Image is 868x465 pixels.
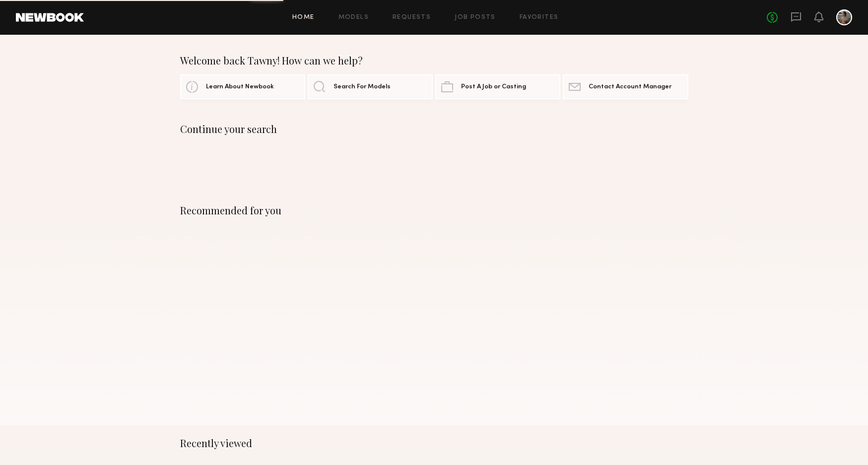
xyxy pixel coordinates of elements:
a: Contact Account Manager [563,74,688,99]
div: Recommended for you [180,204,688,216]
a: Search For Models [308,74,433,99]
span: Post A Job or Casting [461,84,526,90]
div: Recently viewed [180,437,688,449]
a: Learn About Newbook [180,74,305,99]
a: Requests [393,14,431,21]
span: Search For Models [334,84,391,90]
span: Contact Account Manager [589,84,671,90]
span: Learn About Newbook [206,84,274,90]
a: Models [338,14,369,21]
a: Favorites [520,14,559,21]
div: Welcome back Tawny! How can we help? [180,55,688,66]
a: Home [292,14,315,21]
div: Continue your search [180,123,688,135]
a: T [836,9,852,25]
a: Post A Job or Casting [435,74,560,99]
a: Job Posts [455,14,496,21]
